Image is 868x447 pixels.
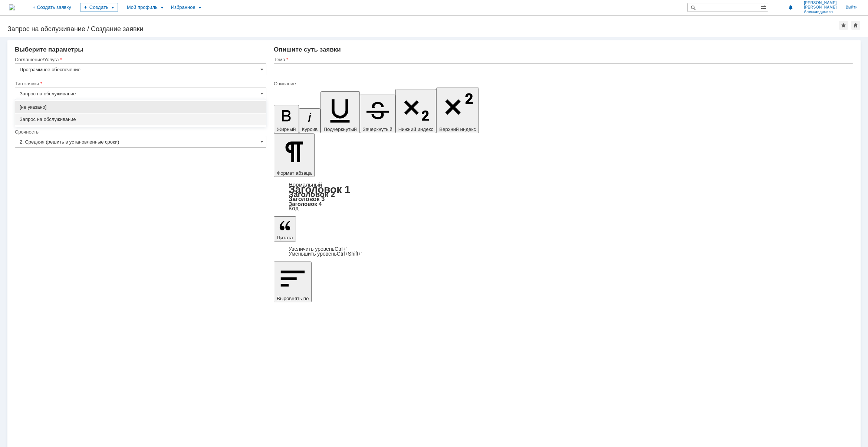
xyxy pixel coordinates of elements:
[277,235,293,240] span: Цитата
[289,184,351,195] a: Заголовок 1
[839,21,848,30] div: Добавить в избранное
[289,251,362,257] a: Decrease
[289,181,322,188] a: Нормальный
[299,108,321,133] button: Курсив
[274,216,296,241] button: Цитата
[337,251,362,257] span: Ctrl+Shift+'
[289,195,325,202] a: Заголовок 3
[289,246,347,252] a: Increase
[274,46,341,53] span: Опишите суть заявки
[320,91,359,133] button: Подчеркнутый
[80,3,118,12] div: Создать
[804,5,837,10] span: [PERSON_NAME]
[20,104,262,110] span: [не указано]
[302,126,318,132] span: Курсив
[289,190,335,198] a: Заголовок 2
[20,116,262,122] span: Запрос на обслуживание
[436,88,479,133] button: Верхний индекс
[363,126,392,132] span: Зачеркнутый
[274,81,852,86] div: Описание
[323,126,356,132] span: Подчеркнутый
[274,105,299,133] button: Жирный
[760,3,768,10] span: Расширенный поиск
[804,1,837,5] span: [PERSON_NAME]
[274,57,852,62] div: Тема
[277,126,296,132] span: Жирный
[335,246,347,252] span: Ctrl+'
[274,247,853,256] div: Цитата
[289,201,322,207] a: Заголовок 4
[9,4,15,10] a: Перейти на домашнюю страницу
[804,10,837,14] span: Александрович
[851,21,860,30] div: Сделать домашней страницей
[277,296,309,301] span: Выровнять по
[15,46,83,53] span: Выберите параметры
[274,133,315,177] button: Формат абзаца
[15,57,265,62] div: Соглашение/Услуга
[398,126,434,132] span: Нижний индекс
[7,25,839,33] div: Запрос на обслуживание / Создание заявки
[9,4,15,10] img: logo
[274,262,312,302] button: Выровнять по
[15,129,265,134] div: Срочность
[439,126,476,132] span: Верхний индекс
[277,170,312,176] span: Формат абзаца
[395,89,437,133] button: Нижний индекс
[274,182,853,211] div: Формат абзаца
[15,81,265,86] div: Тип заявки
[289,205,299,212] a: Код
[360,95,395,133] button: Зачеркнутый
